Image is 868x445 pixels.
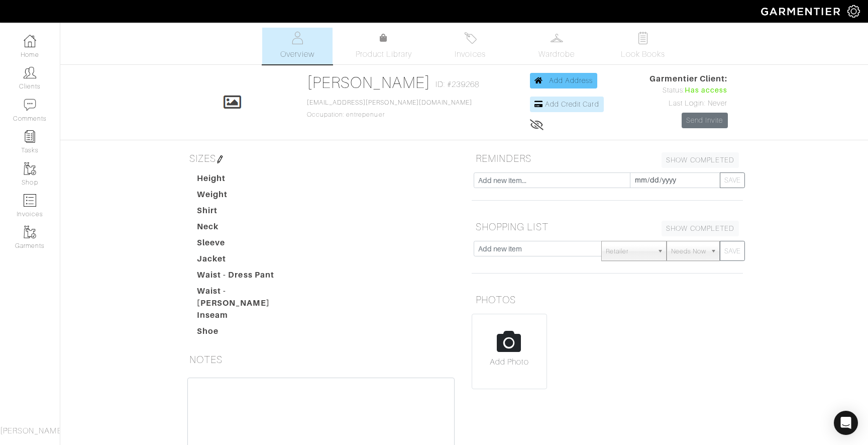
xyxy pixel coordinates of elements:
[464,32,477,44] img: orders-27d20c2124de7fd6de4e0e44c1d41de31381a507db9b33961299e4e07d508b8c.svg
[472,148,743,168] h5: REMINDERS
[720,172,745,188] button: SAVE
[280,48,314,60] span: Overview
[189,189,304,205] dt: Weight
[356,48,412,60] span: Product Library
[521,28,592,64] a: Wardrobe
[216,155,224,163] img: pen-cf24a1663064a2ec1b9c1bd2387e9de7a2fa800b781884d57f21acf72779bad2.png
[649,85,728,96] div: Status:
[189,325,304,341] dt: Shoe
[474,172,630,188] input: Add new item...
[349,32,419,60] a: Product Library
[189,205,304,221] dt: Shirt
[545,100,599,108] span: Add Credit Card
[472,217,743,237] h5: SHOPPING LIST
[549,76,593,84] span: Add Address
[24,35,36,47] img: dashboard-icon-dbcd8f5a0b271acd01030246c82b418ddd0df26cd7fceb0bd07c9910d44c42f6.png
[189,237,304,253] dt: Sleeve
[24,66,36,79] img: clients-icon-6bae9207a08558b7cb47a8932f037763ab4055f8c8b6bfacd5dc20c3e0201464.png
[530,97,604,112] a: Add Credit Card
[262,28,333,64] a: Overview
[307,73,431,92] a: [PERSON_NAME]
[189,221,304,237] dt: Neck
[637,32,649,44] img: todo-9ac3debb85659649dc8f770b8b6100bb5dab4b48dedcbae339e5042a72dfd3cc.svg
[435,28,505,64] a: Invoices
[189,309,304,325] dt: Inseam
[189,269,304,285] dt: Waist - Dress Pant
[530,73,598,88] a: Add Address
[472,290,743,310] h5: PHOTOS
[189,285,304,309] dt: Waist - [PERSON_NAME]
[189,172,304,189] dt: Height
[671,241,706,261] span: Needs Now
[307,99,473,118] span: Occupation: entrepenuer
[621,48,666,60] span: Look Books
[24,162,36,175] img: garments-icon-b7da505a4dc4fd61783c78ac3ca0ef83fa9d6f193b1c9dc38574b1d14d53ca28.png
[649,98,728,109] div: Last Login: Never
[834,411,858,435] div: Open Intercom Messenger
[24,194,36,207] img: orders-icon-0abe47150d42831381b5fb84f609e132dff9fe21cb692f30cb5eec754e2cba89.png
[538,48,575,60] span: Wardrobe
[185,349,457,370] h5: NOTES
[847,5,860,18] img: gear-icon-white-bd11855cb880d31180b6d7d6211b90ccbf57a29d726f0c71d8c61bd08dd39cc2.png
[649,73,728,85] span: Garmentier Client:
[720,241,745,261] button: SAVE
[685,85,728,96] span: Has access
[24,99,36,111] img: comment-icon-a0a6a9ef722e966f86d9cbdc48e553b5cf19dbc54f86b18d962a5391bc8f6eb6.png
[474,241,602,256] input: Add new item
[291,32,304,44] img: basicinfo-40fd8af6dae0f16599ec9e87c0ef1c0a1fdea2edbe929e3d69a839185d80c458.svg
[606,241,653,261] span: Retailer
[662,221,739,236] a: SHOW COMPLETED
[185,148,457,168] h5: SIZES
[682,113,728,128] a: Send Invite
[551,32,563,44] img: wardrobe-487a4870c1b7c33e795ec22d11cfc2ed9d08956e64fb3008fe2437562e282088.svg
[436,78,479,91] span: ID: #239268
[756,3,847,20] img: garmentier-logo-header-white-b43fb05a5012e4ada735d5af1a66efaba907eab6374d6393d1fbf88cb4ef424d.png
[455,48,485,60] span: Invoices
[608,28,678,64] a: Look Books
[662,152,739,168] a: SHOW COMPLETED
[24,226,36,238] img: garments-icon-b7da505a4dc4fd61783c78ac3ca0ef83fa9d6f193b1c9dc38574b1d14d53ca28.png
[24,130,36,143] img: reminder-icon-8004d30b9f0a5d33ae49ab947aed9ed385cf756f9e5892f1edd6e32f2345188e.png
[307,99,473,106] a: [EMAIL_ADDRESS][PERSON_NAME][DOMAIN_NAME]
[189,253,304,269] dt: Jacket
